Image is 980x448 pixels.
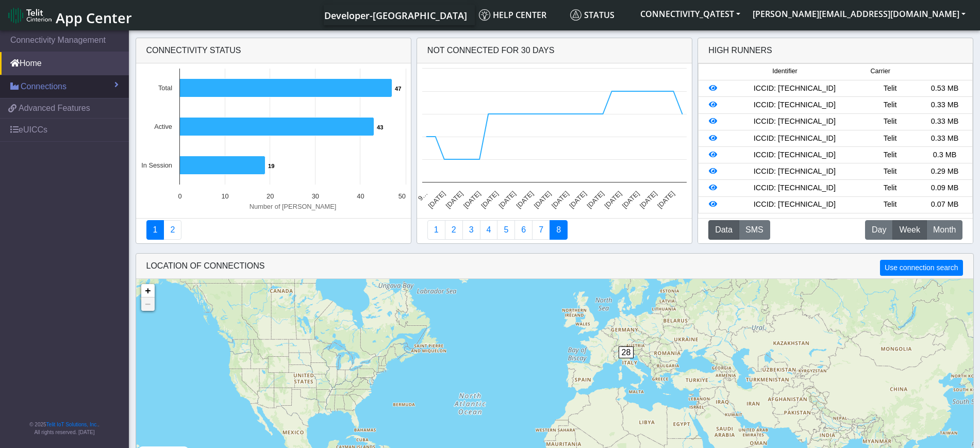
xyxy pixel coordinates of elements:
text: [DATE] [497,190,517,210]
div: Telit [863,99,918,111]
a: Zoom in [141,284,155,297]
span: Carrier [871,67,890,76]
text: Number of [PERSON_NAME] [249,203,336,210]
span: Identifier [772,67,797,76]
div: Telit [863,133,918,144]
text: 0 [178,192,181,200]
a: Help center [475,5,566,25]
div: ICCID: [TECHNICAL_ID] [726,133,863,144]
text: 30 [311,192,319,200]
div: Telit [863,116,918,127]
a: Status [566,5,634,25]
span: Advanced Features [19,102,90,114]
a: Not Connected for 30 days [550,220,568,240]
text: 47 [395,86,401,92]
span: Connections [21,80,67,93]
img: knowledge.svg [479,9,490,21]
a: Zero Session [532,220,550,240]
text: [DATE] [568,190,588,210]
span: App Center [56,8,132,27]
div: Telit [863,199,918,210]
div: ICCID: [TECHNICAL_ID] [726,182,863,194]
div: 0.09 MB [918,182,972,194]
div: ICCID: [TECHNICAL_ID] [726,150,863,161]
text: In Session [141,161,172,169]
text: [DATE] [426,190,446,210]
text: [DATE] [479,190,500,210]
div: ICCID: [TECHNICAL_ID] [726,99,863,111]
span: 28 [619,346,634,358]
nav: Summary paging [427,220,682,240]
button: Data [708,220,739,240]
img: status.svg [570,9,582,21]
text: 19 [268,163,274,169]
text: Active [154,123,172,130]
div: 0.29 MB [918,166,972,177]
div: 0.07 MB [918,199,972,210]
text: [DATE] [533,190,553,210]
a: 14 Days Trend [514,220,533,240]
div: Telit [863,182,918,194]
span: Month [933,224,956,236]
div: Telit [863,150,918,161]
div: Telit [863,166,918,177]
div: High Runners [708,44,772,57]
text: 10 [221,192,228,200]
span: Help center [479,9,546,21]
nav: Summary paging [146,220,401,240]
div: Connectivity status [136,38,411,63]
div: ICCID: [TECHNICAL_ID] [726,116,863,127]
text: [DATE] [462,190,482,210]
text: 9… [417,190,429,203]
span: Developer-[GEOGRAPHIC_DATA] [324,9,467,22]
a: Usage by Carrier [497,220,515,240]
div: Telit [863,83,918,94]
text: 40 [357,192,364,200]
text: 50 [398,192,405,200]
span: Day [872,224,886,236]
div: Not Connected for 30 days [417,38,692,63]
div: ICCID: [TECHNICAL_ID] [726,83,863,94]
span: Week [899,224,920,236]
text: [DATE] [656,190,676,210]
button: [PERSON_NAME][EMAIL_ADDRESS][DOMAIN_NAME] [746,5,972,23]
div: 0.33 MB [918,99,972,111]
a: Carrier [445,220,463,240]
button: SMS [739,220,770,240]
a: Connectivity status [146,220,164,240]
text: [DATE] [603,190,623,210]
a: Zoom out [141,297,155,311]
div: ICCID: [TECHNICAL_ID] [726,166,863,177]
button: Use connection search [880,260,962,276]
text: 43 [377,124,383,130]
text: Total [158,84,172,92]
a: App Center [8,4,130,26]
a: Usage per Country [462,220,480,240]
div: 0.53 MB [918,83,972,94]
span: Status [570,9,614,21]
a: Connections By Carrier [480,220,498,240]
button: Day [865,220,893,240]
a: Deployment status [163,220,181,240]
text: [DATE] [585,190,605,210]
a: Your current platform instance [324,5,467,25]
div: 0.3 MB [918,150,972,161]
div: LOCATION OF CONNECTIONS [136,254,973,279]
text: [DATE] [550,190,570,210]
div: 0.33 MB [918,116,972,127]
div: ICCID: [TECHNICAL_ID] [726,199,863,210]
a: Connections By Country [427,220,445,240]
img: logo-telit-cinterion-gw-new.png [8,7,52,24]
button: Month [926,220,962,240]
div: 0.33 MB [918,133,972,144]
text: 20 [267,192,274,200]
text: [DATE] [514,190,535,210]
text: [DATE] [638,190,658,210]
button: CONNECTIVITY_QATEST [634,5,746,23]
text: [DATE] [444,190,464,210]
a: Telit IoT Solutions, Inc. [46,422,98,427]
text: [DATE] [621,190,641,210]
button: Week [892,220,927,240]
